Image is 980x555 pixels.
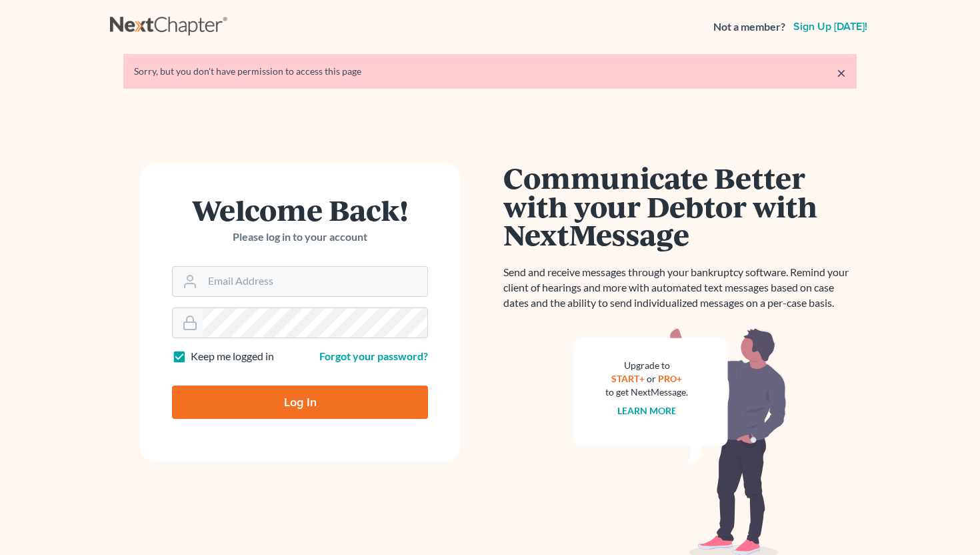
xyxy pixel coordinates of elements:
[134,65,846,78] div: Sorry, but you don't have permission to access this page
[172,195,428,224] h1: Welcome Back!
[617,405,677,416] a: Learn more
[658,373,683,384] a: PRO+
[191,349,274,364] label: Keep me logged in
[203,267,427,296] input: Email Address
[791,21,870,32] a: Sign up [DATE]!
[837,65,846,81] a: ×
[319,350,428,362] a: Forgot your password?
[503,163,857,249] h1: Communicate Better with your Debtor with NextMessage
[172,386,428,419] input: Log In
[605,386,688,399] div: to get NextMessage.
[172,229,428,245] p: Please log in to your account
[605,359,688,372] div: Upgrade to
[503,265,857,311] p: Send and receive messages through your bankruptcy software. Remind your client of hearings and mo...
[611,373,645,384] a: START+
[713,19,785,35] strong: Not a member?
[647,373,656,384] span: or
